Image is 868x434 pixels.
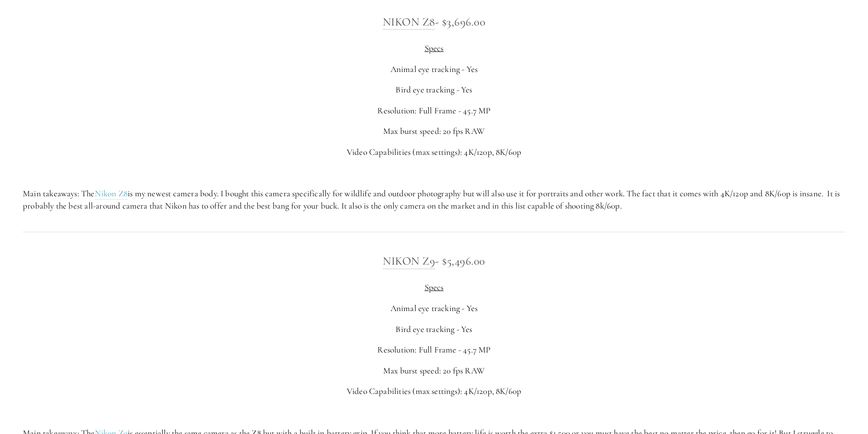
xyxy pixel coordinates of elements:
[23,188,845,212] p: Main takeaways: The is my newest camera body. I bought this camera specifically for wildlife and ...
[425,43,444,53] span: Specs
[23,302,845,315] p: Animal eye tracking - Yes
[23,344,845,356] p: Resolution: Full Frame - 45.7 MP
[23,365,845,377] p: Max burst speed: 20 fps RAW
[383,254,435,269] a: Nikon Z9
[23,252,845,270] h3: - $5,496.00
[23,105,845,117] p: Resolution: Full Frame - 45.7 MP
[23,385,845,398] p: Video Capabilities (max settings): 4K/120p, 8K/60p
[383,15,435,30] a: Nikon Z8
[23,84,845,96] p: Bird eye tracking - Yes
[23,125,845,138] p: Max burst speed: 20 fps RAW
[23,13,845,31] h3: - $3,696.00
[425,282,444,292] span: Specs
[23,63,845,76] p: Animal eye tracking - Yes
[23,146,845,158] p: Video Capabilities (max settings): 4K/120p, 8K/60p
[95,188,128,199] a: Nikon Z8
[23,323,845,336] p: Bird eye tracking - Yes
